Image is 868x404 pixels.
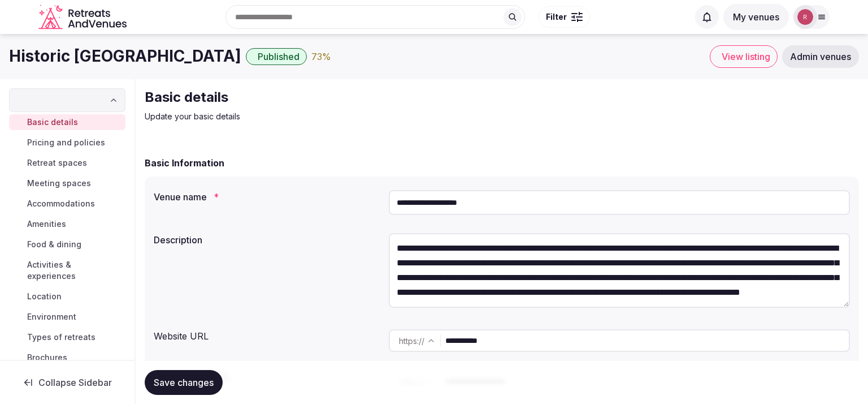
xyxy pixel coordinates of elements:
[9,45,241,67] h1: Historic [GEOGRAPHIC_DATA]
[546,11,567,23] span: Filter
[722,51,770,62] span: View listing
[27,137,105,148] span: Pricing and policies
[38,5,129,30] svg: Retreats and Venues company logo
[9,196,125,212] a: Accommodations
[27,157,87,169] span: Retreat spaces
[723,4,789,30] button: My venues
[145,156,224,170] h2: Basic Information
[9,309,125,325] a: Environment
[27,218,66,230] span: Amenities
[145,88,524,106] h2: Basic details
[311,50,331,63] button: 73%
[27,178,91,189] span: Meeting spaces
[539,6,590,28] button: Filter
[790,51,851,62] span: Admin venues
[9,135,125,151] a: Pricing and policies
[710,45,778,68] a: View listing
[9,155,125,171] a: Retreat spaces
[27,291,62,302] span: Location
[27,311,76,323] span: Environment
[27,198,95,209] span: Accommodations
[154,325,380,343] div: Website URL
[9,370,125,395] button: Collapse Sidebar
[9,114,125,130] a: Basic details
[246,48,307,65] button: Published
[38,377,112,388] span: Collapse Sidebar
[9,289,125,304] a: Location
[9,237,125,252] a: Food & dining
[797,9,813,25] img: robiejavier
[9,329,125,345] a: Types of retreats
[27,239,81,250] span: Food & dining
[27,259,121,282] span: Activities & experiences
[154,192,380,201] label: Venue name
[145,111,524,122] p: Update your basic details
[311,50,331,63] div: 73 %
[38,5,129,30] a: Visit the homepage
[145,370,223,395] button: Save changes
[27,332,96,343] span: Types of retreats
[782,45,859,68] a: Admin venues
[27,117,78,128] span: Basic details
[258,51,300,62] span: Published
[9,350,125,366] a: Brochures
[154,235,380,244] label: Description
[27,352,67,363] span: Brochures
[723,11,789,23] a: My venues
[9,257,125,284] a: Activities & experiences
[154,377,214,388] span: Save changes
[9,216,125,232] a: Amenities
[9,175,125,191] a: Meeting spaces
